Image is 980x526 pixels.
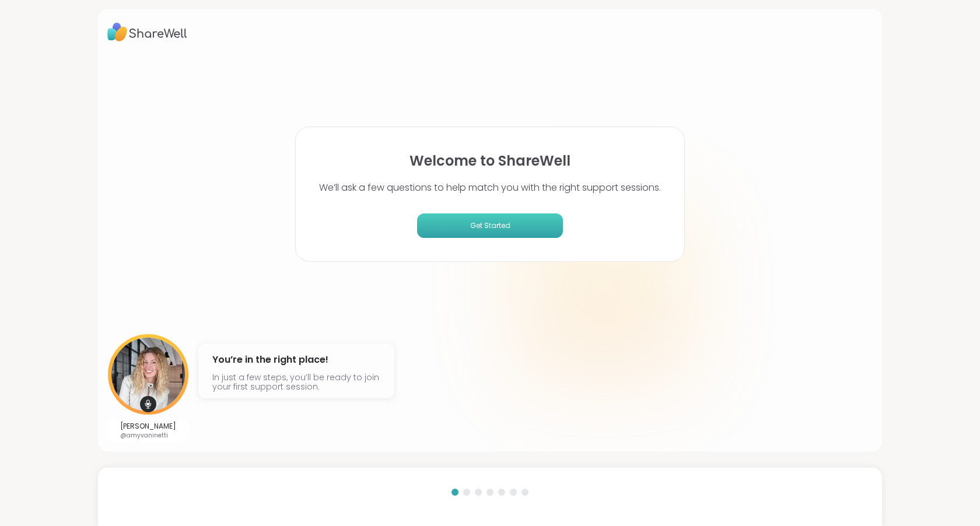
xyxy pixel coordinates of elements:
[120,431,176,440] p: @amyvaninetti
[140,396,156,412] img: mic icon
[422,220,558,231] span: Get Started
[417,213,563,238] button: Get Started
[409,150,570,171] h1: Welcome to ShareWell
[212,350,380,369] h4: You’re in the right place!
[120,422,176,431] p: [PERSON_NAME]
[319,181,661,195] p: We’ll ask a few questions to help match you with the right support sessions.
[107,19,187,45] img: ShareWell Logo
[212,373,380,391] p: In just a few steps, you’ll be ready to join your first support session.
[108,334,188,415] img: User image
